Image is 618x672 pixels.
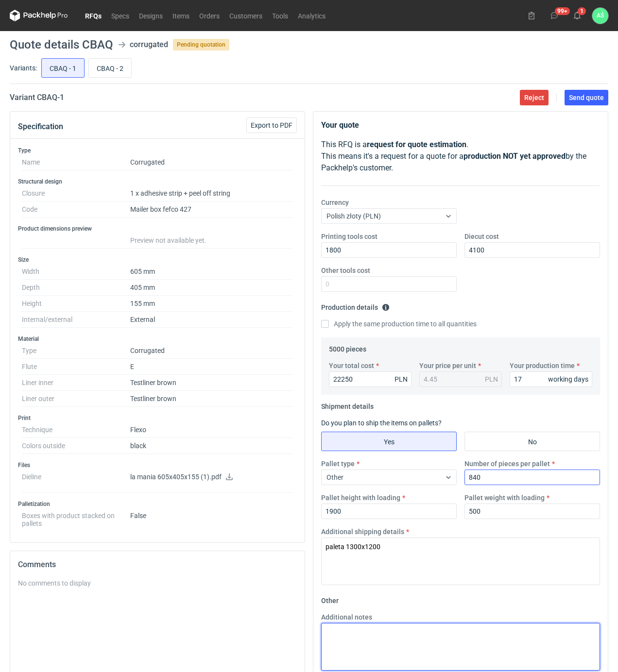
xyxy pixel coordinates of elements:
[18,115,63,138] button: Specification
[419,361,476,370] label: Your price per unit
[321,538,600,585] textarea: paleta 1300x1200
[321,120,359,130] strong: Your quote
[41,58,85,78] label: CBAQ - 1
[10,39,113,50] h1: Quote details CBAQ
[569,94,604,101] span: Send quote
[22,154,130,170] dt: Name
[246,118,297,133] button: Export to PDF
[224,10,267,21] a: Customers
[168,10,194,21] a: Items
[130,343,293,359] dd: Corrugated
[106,10,134,21] a: Specs
[524,94,544,101] span: Reject
[22,508,130,527] dt: Boxes with product stacked on pallets
[548,374,588,384] div: working days
[329,341,366,353] legend: 5000 pieces
[130,422,293,438] dd: Flexo
[22,438,130,454] dt: Colors outside
[22,185,130,202] dt: Closure
[464,432,600,451] label: No
[321,493,400,503] label: Pallet height with loading
[547,8,562,23] button: 99+
[130,438,293,454] dd: black
[321,242,457,258] input: 0
[18,559,297,571] h2: Comments
[10,92,64,103] h2: Variant CBAQ - 1
[22,312,130,328] dt: Internal/external
[22,375,130,391] dt: Liner inner
[130,508,293,527] dd: False
[367,140,466,149] strong: request for quote estimation
[130,312,293,328] dd: External
[22,343,130,359] dt: Type
[267,10,293,21] a: Tools
[194,10,224,21] a: Orders
[464,459,550,469] label: Number of pieces per pallet
[321,232,378,241] label: Printing tools cost
[18,178,297,185] h3: Structural design
[321,198,349,207] label: Currency
[464,242,600,258] input: 0
[321,612,372,622] label: Additional notes
[18,500,297,508] h3: Palletization
[22,422,130,438] dt: Technique
[321,300,390,311] legend: Production details
[321,593,339,605] legend: Other
[326,473,343,481] span: Other
[18,578,297,588] div: No comments to display
[321,266,370,275] label: Other tools cost
[130,185,293,202] dd: 1 x adhesive strip + peel off string
[130,375,293,391] dd: Testliner brown
[321,276,457,292] input: 0
[464,504,600,519] input: 0
[22,296,130,312] dt: Height
[510,361,575,370] label: Your production time
[251,122,292,129] span: Export to PDF
[130,473,293,482] p: la mania 605x405x155 (1).pdf
[18,225,297,233] h3: Product dimensions preview
[464,493,545,503] label: Pallet weight with loading
[80,10,106,21] a: RFQs
[329,361,374,370] label: Your total cost
[326,212,381,220] span: Polish złoty (PLN)
[293,10,330,21] a: Analytics
[130,39,168,50] div: corrugated
[18,147,297,154] h3: Type
[22,469,130,493] dt: Dieline
[321,527,404,537] label: Additional shipping details
[10,63,37,73] label: Variants:
[395,374,408,384] div: PLN
[569,8,585,23] button: 1
[321,399,374,410] legend: Shipment details
[463,151,566,161] strong: production NOT yet approved
[130,236,206,244] span: Preview not available yet.
[321,319,477,329] label: Apply the same production time to all quantities
[464,470,600,485] input: 0
[22,280,130,296] dt: Depth
[88,58,132,78] label: CBAQ - 2
[130,391,293,407] dd: Testliner brown
[22,391,130,407] dt: Liner outer
[173,39,229,50] span: Pending quotation
[18,461,297,469] h3: Files
[565,90,608,105] button: Send quote
[464,232,499,241] label: Diecut cost
[18,335,297,343] h3: Material
[485,374,498,384] div: PLN
[321,504,457,519] input: 0
[510,371,592,387] input: 0
[130,359,293,375] dd: E
[130,264,293,280] dd: 605 mm
[520,90,549,105] button: Reject
[321,139,600,174] p: This RFQ is a . This means it's a request for a quote for a by the Packhelp's customer.
[130,280,293,296] dd: 405 mm
[321,459,355,469] label: Pallet type
[18,256,297,264] h3: Size
[592,8,608,24] button: AŚ
[22,359,130,375] dt: Flute
[130,202,293,218] dd: Mailer box fefco 427
[592,8,608,24] div: Adrian Świerżewski
[18,414,297,422] h3: Print
[22,264,130,280] dt: Width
